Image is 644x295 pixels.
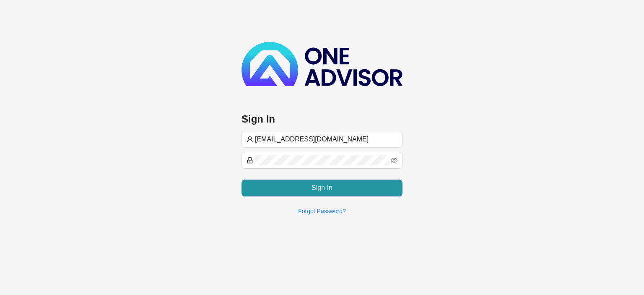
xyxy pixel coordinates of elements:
span: eye-invisible [391,157,397,164]
a: Forgot Password? [298,208,346,214]
img: b89e593ecd872904241dc73b71df2e41-logo-dark.svg [241,42,402,86]
input: Username [255,134,397,144]
button: Sign In [241,180,402,196]
span: user [247,136,253,143]
h3: Sign In [241,112,402,126]
span: Sign In [312,183,332,193]
span: lock [247,157,253,164]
